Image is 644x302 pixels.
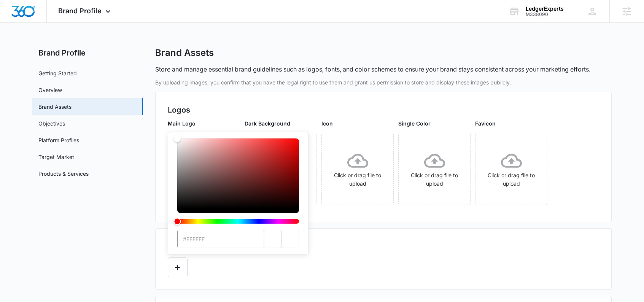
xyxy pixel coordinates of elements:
[526,12,564,17] div: account id
[399,133,470,205] span: Click or drag file to upload
[58,7,102,15] span: Brand Profile
[475,119,547,127] p: Favicon
[177,230,264,248] input: color-picker-input
[475,150,547,188] div: Click or drag file to upload
[264,230,281,248] div: previous color
[38,119,65,127] a: Objectives
[177,219,299,224] div: Hue
[245,119,317,127] p: Dark Background
[155,65,590,74] p: Store and manage essential brand guidelines such as logos, fonts, and color schemes to ensure you...
[168,119,240,127] p: Main Logo
[155,78,612,86] p: By uploading images, you confirm that you have the legal right to use them and grant us permissio...
[168,104,599,116] h2: Logos
[155,47,214,59] h1: Brand Assets
[321,119,394,127] p: Icon
[177,138,299,248] div: color-picker-container
[32,47,143,59] h2: Brand Profile
[322,150,393,188] div: Click or drag file to upload
[38,103,72,111] a: Brand Assets
[38,86,62,94] a: Overview
[38,170,89,178] a: Products & Services
[281,230,299,248] div: current color selection
[398,119,471,127] p: Single Color
[38,136,79,144] a: Platform Profiles
[526,6,564,12] div: account name
[475,133,547,205] span: Click or drag file to upload
[168,257,188,277] button: Edit Color
[177,138,299,230] div: color-picker
[177,138,299,208] div: Color
[399,150,470,188] div: Click or drag file to upload
[38,69,77,77] a: Getting Started
[322,133,393,205] span: Click or drag file to upload
[38,153,74,161] a: Target Market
